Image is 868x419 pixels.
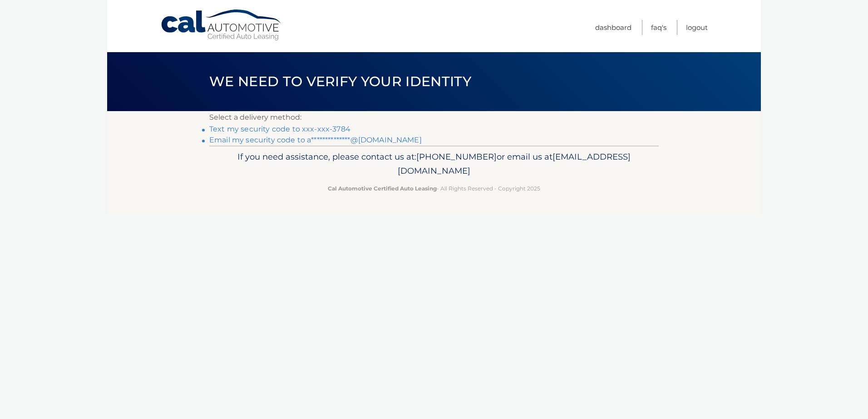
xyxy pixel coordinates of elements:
span: We need to verify your identity [209,73,471,90]
a: Text my security code to xxx-xxx-3784 [209,125,350,133]
p: - All Rights Reserved - Copyright 2025 [215,184,653,193]
span: [PHONE_NUMBER] [416,151,497,162]
a: Dashboard [595,20,631,35]
p: Select a delivery method: [209,111,659,124]
a: Cal Automotive [160,9,283,41]
p: If you need assistance, please contact us at: or email us at [215,150,653,179]
strong: Cal Automotive Certified Auto Leasing [328,185,437,192]
a: Logout [686,20,708,35]
a: FAQ's [651,20,666,35]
